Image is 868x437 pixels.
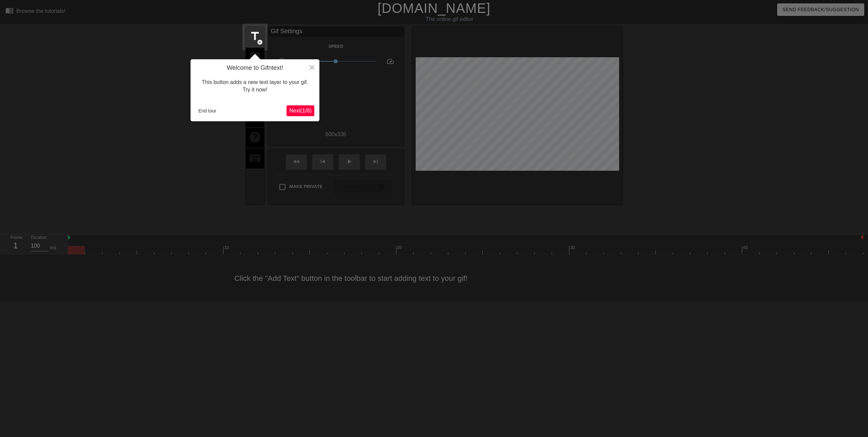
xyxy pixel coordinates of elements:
[196,64,314,72] h4: Welcome to Gifntext!
[304,59,319,75] button: Close
[287,105,314,116] button: Next
[196,106,219,116] button: End tour
[289,108,312,113] span: Next ( 1 / 6 )
[196,72,314,101] div: This button adds a new text layer to your gif. Try it now!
